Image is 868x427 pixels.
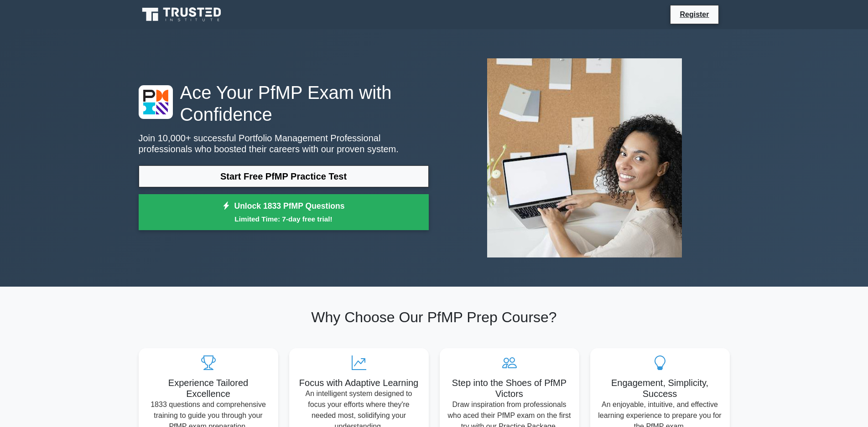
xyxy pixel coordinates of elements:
[598,377,722,399] h5: Engagement, Simplicity, Success
[139,309,730,326] h2: Why Choose Our PfMP Prep Course?
[296,377,421,388] h5: Focus with Adaptive Learning
[139,165,429,187] a: Start Free PfMP Practice Test
[150,214,417,224] small: Limited Time: 7-day free trial!
[139,133,429,154] p: Join 10,000+ successful Portfolio Management Professional professionals who boosted their careers...
[139,194,429,231] a: Unlock 1833 PfMP QuestionsLimited Time: 7-day free trial!
[447,377,572,399] h5: Step into the Shoes of PfMP Victors
[139,82,429,125] h1: Ace Your PfMP Exam with Confidence
[146,377,271,399] h5: Experience Tailored Excellence
[674,9,714,20] a: Register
